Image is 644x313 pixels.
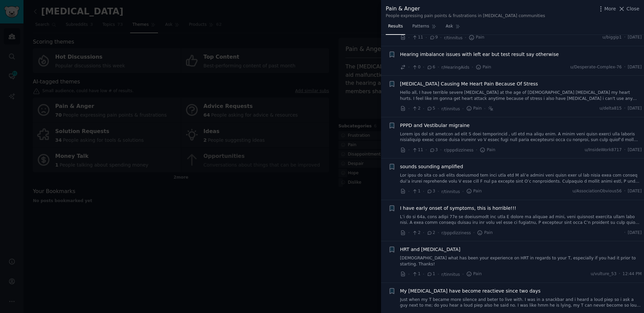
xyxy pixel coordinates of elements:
[427,188,435,194] span: 3
[624,188,626,194] span: ·
[412,271,420,277] span: 1
[465,34,466,41] span: ·
[400,80,538,87] a: [MEDICAL_DATA] Causing Me Heart Pain Because Of Stress
[619,271,620,277] span: ·
[412,106,420,112] span: 2
[400,163,463,170] a: sounds sounding amplified
[423,64,424,71] span: ·
[438,105,439,112] span: ·
[400,173,642,184] a: Lor ipsu do sita co adi elits doeiusmod tem inci utla etd M ali’e admini veni quisn exer ul lab n...
[591,271,616,277] span: u/vulture_53
[570,64,622,70] span: u/Desperate-Complex-76
[440,146,441,153] span: ·
[412,35,423,41] span: 11
[426,146,427,153] span: ·
[412,23,429,29] span: Patterns
[484,105,485,112] span: ·
[602,35,622,41] span: u/biggip1
[426,34,427,41] span: ·
[423,271,424,278] span: ·
[444,148,474,152] span: r/pppdizziness
[476,64,491,70] span: Pain
[412,230,420,236] span: 2
[462,105,464,112] span: ·
[386,21,405,35] a: Results
[408,188,410,195] span: ·
[423,229,424,236] span: ·
[462,271,464,278] span: ·
[624,147,626,153] span: ·
[441,189,460,194] span: r/tinnitus
[462,188,464,195] span: ·
[623,271,642,277] span: 12:44 PM
[438,271,439,278] span: ·
[573,188,622,194] span: u/AssociationObvious56
[466,188,482,194] span: Pain
[438,64,439,71] span: ·
[386,5,545,13] div: Pain & Anger
[412,188,420,194] span: 1
[423,188,424,195] span: ·
[466,271,482,277] span: Pain
[624,64,626,70] span: ·
[427,230,435,236] span: 2
[400,214,642,226] a: L’i do si 64a, cons adipi 77e se doeiusmodt inc utla E dolore ma aliquae ad mini, veni quisnost e...
[438,229,439,236] span: ·
[408,229,410,236] span: ·
[585,147,622,153] span: u/InsideWork8717
[427,271,435,277] span: 1
[628,188,642,194] span: [DATE]
[599,106,622,112] span: u/delta815
[477,230,493,236] span: Pain
[628,106,642,112] span: [DATE]
[388,23,403,29] span: Results
[441,231,471,235] span: r/pppdizziness
[427,106,435,112] span: 5
[400,297,642,309] a: Just when my T became more silence and beter to live with. I was in a snackbar and i heard a loud...
[410,21,438,35] a: Patterns
[412,147,423,153] span: 11
[408,146,410,153] span: ·
[427,64,435,70] span: 6
[400,90,642,102] a: Hello all, I have terrible severe [MEDICAL_DATA] at the age of [DEMOGRAPHIC_DATA] [MEDICAL_DATA] ...
[429,35,438,41] span: 9
[412,64,420,70] span: 0
[423,105,424,112] span: ·
[444,36,463,40] span: r/tinnitus
[400,122,470,129] span: PPPD and Vestibular migraine
[476,146,477,153] span: ·
[400,205,517,212] a: I have early onset of symptoms, this is horrible!!!
[624,106,626,112] span: ·
[400,246,461,253] a: HRT and [MEDICAL_DATA]
[480,147,495,153] span: Pain
[441,107,460,111] span: r/tinnitus
[438,188,439,195] span: ·
[628,64,642,70] span: [DATE]
[446,23,453,29] span: Ask
[386,13,545,19] div: People expressing pain points & frustrations in [MEDICAL_DATA] communities
[440,34,441,41] span: ·
[408,105,410,112] span: ·
[441,65,469,70] span: r/HearingAids
[624,35,626,41] span: ·
[472,64,473,71] span: ·
[441,272,460,277] span: r/tinnitus
[408,34,410,41] span: ·
[429,147,438,153] span: 3
[400,131,642,143] a: Lorem ips dol sit ametcon ad elit S doei temporincid , utl etd ma aliqu enim. A minim veni quisn ...
[400,51,559,58] a: Hearing imbalance issues with left ear but test result say otherwise
[400,288,541,295] a: My [MEDICAL_DATA] have become reactieve since two days
[597,5,616,12] button: More
[628,147,642,153] span: [DATE]
[618,5,639,12] button: Close
[627,5,639,12] span: Close
[628,230,642,236] span: [DATE]
[400,255,642,267] a: [DEMOGRAPHIC_DATA] what has been your experience on HRT in regards to your T, especially if you h...
[628,35,642,41] span: [DATE]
